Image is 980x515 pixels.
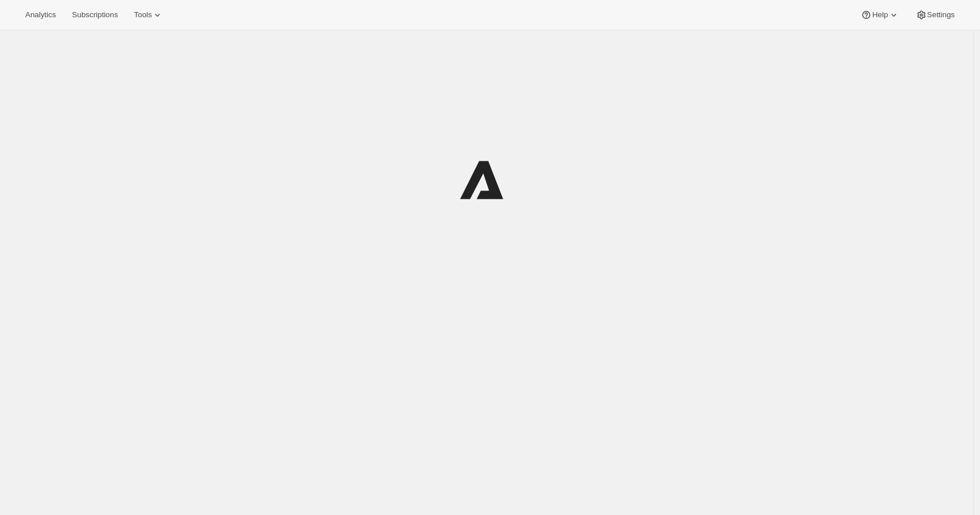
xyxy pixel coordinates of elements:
button: Help [854,7,906,23]
button: Analytics [18,7,63,23]
button: Settings [909,7,962,23]
span: Settings [927,10,955,20]
span: Analytics [25,10,56,20]
span: Subscriptions [72,10,118,20]
span: Help [872,10,888,20]
span: Tools [134,10,152,20]
button: Subscriptions [65,7,125,23]
button: Tools [127,7,170,23]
